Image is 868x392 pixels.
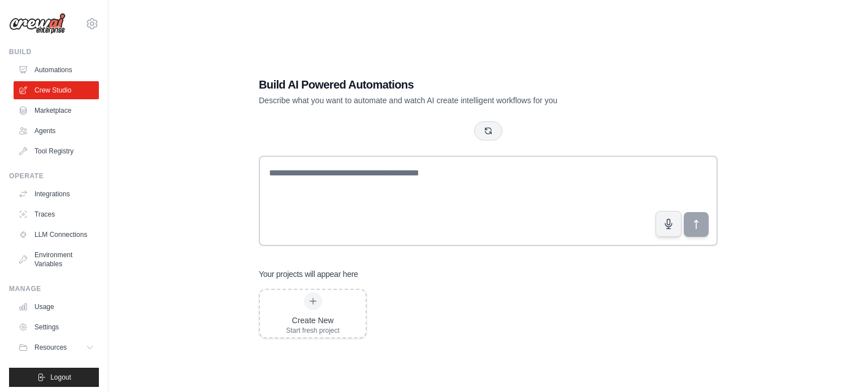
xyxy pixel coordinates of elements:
[14,298,99,316] a: Usage
[9,368,99,387] button: Logout
[14,185,99,203] a: Integrations
[259,77,639,93] h1: Build AI Powered Automations
[14,246,99,273] a: Environment Variables
[50,373,71,382] span: Logout
[14,338,99,356] button: Resources
[286,315,340,326] div: Create New
[474,121,502,140] button: Get new suggestions
[286,326,340,335] div: Start fresh project
[259,95,639,106] p: Describe what you want to automate and watch AI create intelligent workflows for you
[259,268,358,280] h3: Your projects will appear here
[14,226,99,244] a: LLM Connections
[9,47,99,56] div: Build
[34,343,67,352] span: Resources
[9,284,99,293] div: Manage
[14,205,99,223] a: Traces
[14,102,99,120] a: Marketplace
[9,13,66,34] img: Logo
[656,211,682,237] button: Click to speak your automation idea
[14,122,99,140] a: Agents
[14,61,99,79] a: Automations
[14,142,99,160] a: Tool Registry
[9,171,99,180] div: Operate
[14,318,99,336] a: Settings
[14,81,99,99] a: Crew Studio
